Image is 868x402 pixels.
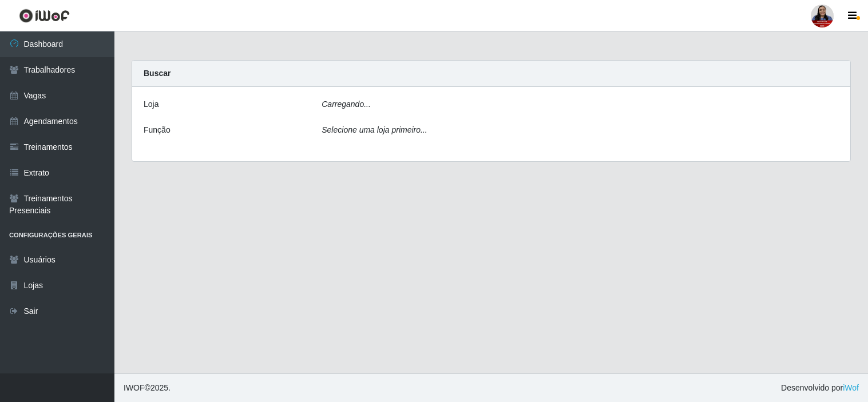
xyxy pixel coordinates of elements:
[843,383,859,392] a: iWof
[144,124,171,136] label: Função
[124,382,171,394] span: © 2025 .
[322,99,371,109] i: Carregando...
[781,382,859,394] span: Desenvolvido por
[144,98,158,110] label: Loja
[19,9,70,23] img: CoreUI Logo
[322,125,427,134] i: Selecione uma loja primeiro...
[124,383,145,392] span: IWOF
[144,69,171,78] strong: Buscar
